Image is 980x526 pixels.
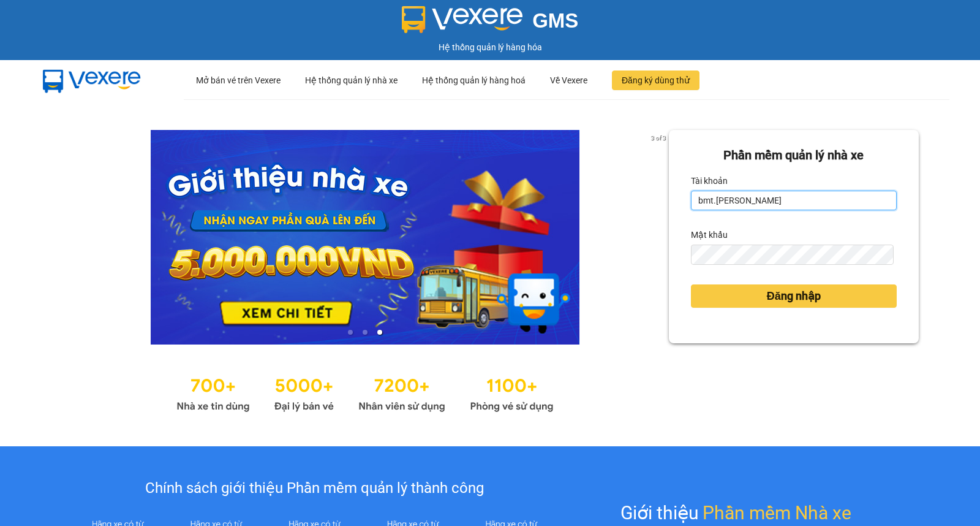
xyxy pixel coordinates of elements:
input: Tài khoản [691,191,897,210]
div: Mở bán vé trên Vexere [196,61,281,100]
div: Chính sách giới thiệu Phần mềm quản lý thành công [69,477,560,500]
input: Mật khẩu [691,245,894,264]
button: Đăng ký dùng thử [612,71,699,90]
a: GMS [402,18,579,28]
img: Statistics.png [176,369,554,416]
label: Tài khoản [691,171,728,191]
button: previous slide / item [61,130,78,345]
p: 3 of 3 [647,130,669,146]
span: Đăng nhập [767,288,821,305]
span: Đăng ký dùng thử [622,74,690,87]
div: Về Vexere [550,61,587,100]
div: Hệ thống quản lý nhà xe [305,61,398,100]
li: slide item 2 [363,330,367,335]
div: Phần mềm quản lý nhà xe [691,146,897,165]
img: mbUUG5Q.png [31,60,153,101]
img: logo 2 [402,6,523,33]
li: slide item 3 [377,330,382,335]
li: slide item 1 [348,330,353,335]
div: Hệ thống quản lý hàng hoá [422,61,526,100]
button: Đăng nhập [691,284,897,308]
button: next slide / item [652,130,669,345]
label: Mật khẩu [691,225,728,245]
span: GMS [532,9,578,32]
div: Hệ thống quản lý hàng hóa [3,40,977,54]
